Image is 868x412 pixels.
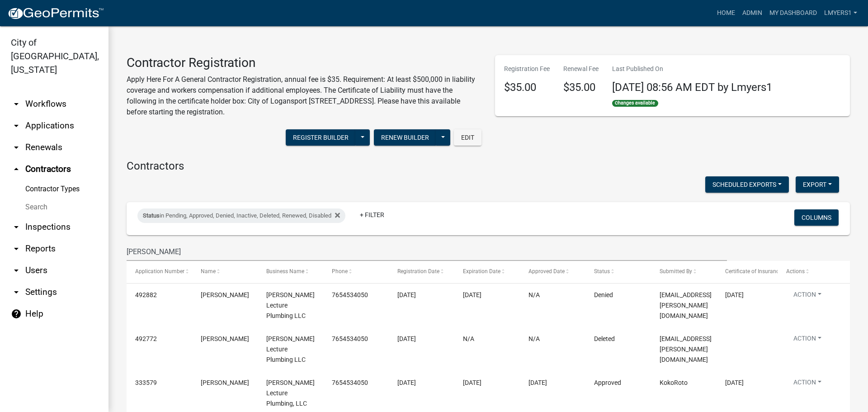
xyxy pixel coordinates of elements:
[563,64,599,74] p: Renewal Fee
[127,242,727,261] input: Search for contractors
[786,268,805,275] span: Actions
[332,379,368,386] span: 7654534050
[389,261,454,283] datatable-header-cell: Registration Date
[266,335,315,363] span: Stern Lecture Plumbing LLC
[127,261,192,283] datatable-header-cell: Application Number
[717,261,778,283] datatable-header-cell: Certificate of Insurance Expiration
[11,243,22,254] i: arrow_drop_down
[739,5,766,22] a: Admin
[821,5,861,22] a: lmyers1
[528,268,565,275] span: Approved Date
[786,290,829,303] button: Action
[11,308,22,319] i: help
[660,335,712,363] span: alysa.roberts@rotorooterindiana.com
[528,335,540,342] span: N/A
[520,261,585,283] datatable-header-cell: Approved Date
[127,160,850,173] h4: Contractors
[463,335,474,342] span: N/A
[796,176,839,193] button: Export
[786,334,829,347] button: Action
[332,291,368,298] span: 7654534050
[660,291,712,319] span: alysa.roberts@rotorooterindiana.com
[353,207,392,223] a: + Filter
[713,5,739,22] a: Home
[612,100,658,107] span: Changes available
[463,268,500,275] span: Expiration Date
[594,268,610,275] span: Status
[463,379,481,386] span: 11/01/2025
[397,291,416,298] span: 10/15/2025
[127,74,481,118] p: Apply Here For A General Contractor Registration, annual fee is $35. Requirement: At least $500,0...
[11,222,22,232] i: arrow_drop_down
[528,291,540,298] span: N/A
[397,268,439,275] span: Registration Date
[258,261,323,283] datatable-header-cell: Business Name
[612,64,772,74] p: Last Published On
[135,335,157,342] span: 492772
[725,379,744,386] span: 11/01/2025
[563,81,599,94] h4: $35.00
[594,291,613,298] span: Denied
[463,291,481,298] span: 10/15/2025
[332,335,368,342] span: 7654534050
[778,261,843,283] datatable-header-cell: Actions
[725,291,744,298] span: 11/01/2025
[705,176,789,193] button: Scheduled Exports
[397,379,416,386] span: 11/08/2024
[11,99,22,109] i: arrow_drop_down
[11,265,22,276] i: arrow_drop_down
[323,261,389,283] datatable-header-cell: Phone
[127,55,481,71] h3: Contractor Registration
[725,268,808,275] span: Certificate of Insurance Expiration
[504,81,550,94] h4: $35.00
[11,287,22,298] i: arrow_drop_down
[201,335,249,342] span: Alysa Roberts
[397,335,416,342] span: 10/15/2025
[594,335,615,342] span: Deleted
[454,129,481,146] button: Edit
[594,379,621,386] span: Approved
[660,268,692,275] span: Submitted By
[266,268,304,275] span: Business Name
[794,209,839,226] button: Columns
[192,261,258,283] datatable-header-cell: Name
[135,291,157,298] span: 492882
[454,261,520,283] datatable-header-cell: Expiration Date
[766,5,821,22] a: My Dashboard
[201,379,249,386] span: Alysa Roberts
[332,268,348,275] span: Phone
[585,261,651,283] datatable-header-cell: Status
[660,379,688,386] span: KokoRoto
[266,379,315,407] span: Stern Lecture Plumbing, LLC
[528,379,547,386] span: 11/08/2024
[143,212,160,219] span: Status
[504,64,550,74] p: Registration Fee
[201,268,216,275] span: Name
[266,291,315,319] span: Stern Lecture Plumbing LLC
[11,142,22,153] i: arrow_drop_down
[286,129,356,146] button: Register Builder
[135,268,184,275] span: Application Number
[651,261,717,283] datatable-header-cell: Submitted By
[137,208,345,223] div: in Pending, Approved, Denied, Inactive, Deleted, Renewed, Disabled
[374,129,436,146] button: Renew Builder
[11,164,22,175] i: arrow_drop_up
[11,120,22,131] i: arrow_drop_down
[612,81,772,94] span: [DATE] 08:56 AM EDT by Lmyers1
[786,378,829,391] button: Action
[201,291,249,298] span: Alysa Roberts
[135,379,157,386] span: 333579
